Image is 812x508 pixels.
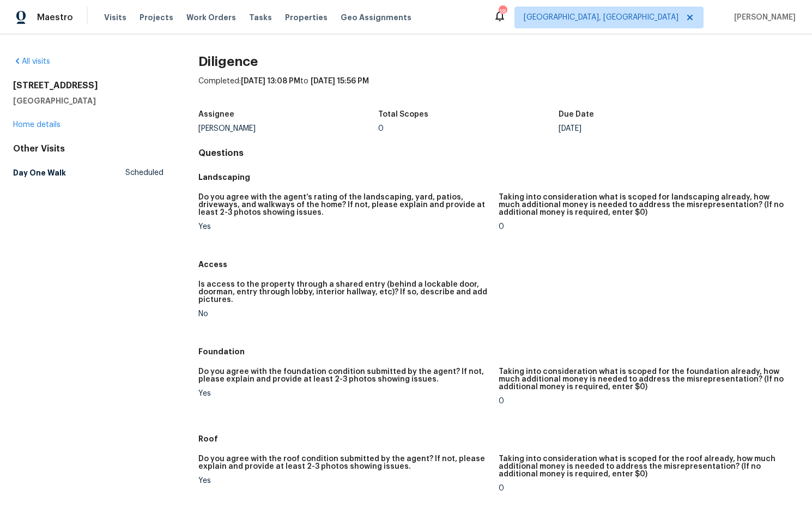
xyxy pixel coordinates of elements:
[37,12,73,23] span: Maestro
[249,14,272,21] span: Tasks
[13,58,50,65] a: All visits
[499,455,790,478] h5: Taking into consideration what is scoped for the roof already, how much additional money is neede...
[198,223,490,231] div: Yes
[13,163,163,183] a: Day One WalkScheduled
[198,368,490,383] h5: Do you agree with the foundation condition submitted by the agent? If not, please explain and pro...
[13,95,163,106] h5: [GEOGRAPHIC_DATA]
[559,125,739,132] div: [DATE]
[198,111,234,118] h5: Assignee
[499,397,790,405] div: 0
[499,368,790,391] h5: Taking into consideration what is scoped for the foundation already, how much additional money is...
[198,346,799,357] h5: Foundation
[198,56,799,67] h2: Diligence
[198,390,490,397] div: Yes
[198,76,799,104] div: Completed: to
[499,193,790,216] h5: Taking into consideration what is scoped for landscaping already, how much additional money is ne...
[198,455,490,470] h5: Do you agree with the roof condition submitted by the agent? If not, please explain and provide a...
[499,7,506,17] div: 18
[186,12,236,23] span: Work Orders
[13,80,163,91] h2: [STREET_ADDRESS]
[198,193,490,216] h5: Do you agree with the agent’s rating of the landscaping, yard, patios, driveways, and walkways of...
[198,172,799,183] h5: Landscaping
[198,433,799,444] h5: Roof
[13,167,66,178] h5: Day One Walk
[378,125,559,132] div: 0
[198,125,379,132] div: [PERSON_NAME]
[13,121,60,129] a: Home details
[13,143,163,154] div: Other Visits
[285,12,328,23] span: Properties
[311,77,369,85] span: [DATE] 15:56 PM
[198,259,799,270] h5: Access
[198,148,799,159] h4: Questions
[524,12,678,23] span: [GEOGRAPHIC_DATA], [GEOGRAPHIC_DATA]
[125,167,163,178] span: Scheduled
[378,111,428,118] h5: Total Scopes
[198,281,490,304] h5: Is access to the property through a shared entry (behind a lockable door, doorman, entry through ...
[341,12,411,23] span: Geo Assignments
[559,111,594,118] h5: Due Date
[730,12,796,23] span: [PERSON_NAME]
[198,310,490,318] div: No
[198,477,490,485] div: Yes
[499,485,790,492] div: 0
[104,12,126,23] span: Visits
[140,12,173,23] span: Projects
[241,77,300,85] span: [DATE] 13:08 PM
[499,223,790,231] div: 0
